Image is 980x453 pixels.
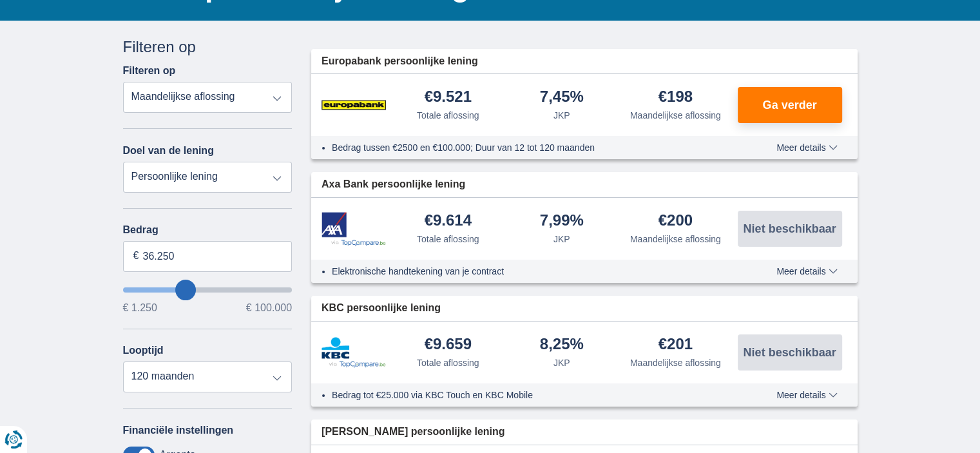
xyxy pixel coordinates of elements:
div: €9.659 [425,336,472,354]
span: [PERSON_NAME] persoonlijke lening [322,425,504,439]
span: KBC persoonlijke lening [322,301,441,316]
div: €9.614 [425,213,472,230]
div: JKP [553,356,570,369]
img: product.pl.alt Axa Bank [322,212,386,246]
div: Totale aflossing [417,233,479,246]
div: Filteren op [123,36,293,58]
div: JKP [553,109,570,122]
button: Meer details [767,390,847,400]
span: € 1.250 [123,303,157,313]
span: Meer details [776,390,837,400]
div: €198 [658,89,693,106]
label: Financiële instellingen [123,425,234,436]
div: €201 [658,336,693,354]
img: product.pl.alt Europabank [322,89,386,121]
img: product.pl.alt KBC [322,337,386,368]
div: Maandelijkse aflossing [630,356,721,369]
input: wantToBorrow [123,287,293,293]
span: Meer details [776,143,837,152]
label: Doel van de lening [123,145,214,157]
span: Niet beschikbaar [743,223,836,235]
div: Totale aflossing [417,356,479,369]
div: 8,25% [540,336,584,354]
li: Bedrag tussen €2500 en €100.000; Duur van 12 tot 120 maanden [332,141,729,154]
li: Bedrag tot €25.000 via KBC Touch en KBC Mobile [332,389,729,401]
div: Totale aflossing [417,109,479,122]
button: Meer details [767,142,847,153]
span: Niet beschikbaar [743,347,836,358]
label: Filteren op [123,65,176,77]
button: Niet beschikbaar [738,211,842,247]
span: € [133,249,139,264]
div: €200 [658,213,693,230]
div: €9.521 [425,89,472,106]
div: 7,45% [540,89,584,106]
button: Ga verder [738,87,842,123]
button: Meer details [767,266,847,276]
label: Looptijd [123,345,164,356]
div: 7,99% [540,213,584,230]
li: Elektronische handtekening van je contract [332,265,729,278]
div: Maandelijkse aflossing [630,233,721,246]
button: Niet beschikbaar [738,334,842,371]
div: Maandelijkse aflossing [630,109,721,122]
span: Ga verder [762,99,816,111]
span: € 100.000 [246,303,292,313]
span: Europabank persoonlijke lening [322,54,478,69]
span: Axa Bank persoonlijke lening [322,177,465,192]
label: Bedrag [123,224,293,236]
div: JKP [553,233,570,246]
span: Meer details [776,267,837,276]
